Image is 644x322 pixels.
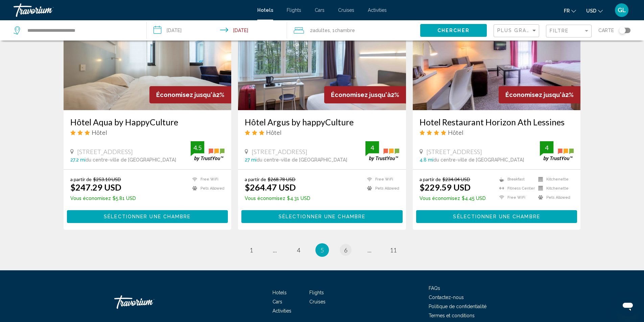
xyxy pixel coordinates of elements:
[257,157,347,163] span: du centre-ville de [GEOGRAPHIC_DATA]
[564,6,576,16] button: Change language
[272,308,291,314] a: Activities
[420,129,574,136] div: 4 star Hotel
[297,246,300,254] span: 4
[245,196,285,201] span: Vous économisez
[420,196,486,201] p: $4.45 USD
[416,212,577,219] a: Sélectionner une chambre
[245,176,266,182] span: a partir de
[320,246,324,254] span: 5
[70,129,225,136] div: 3 star Hotel
[309,290,324,295] a: Flights
[245,129,399,136] div: 3 star Hotel
[191,144,204,152] div: 4.5
[257,7,273,13] a: Hotels
[86,157,176,163] span: du centre-ville de [GEOGRAPHIC_DATA]
[287,7,301,13] a: Flights
[64,243,581,257] ul: Pagination
[535,176,574,182] li: Kitchenette
[420,157,433,163] span: 4.8 mi
[64,2,232,110] img: Hotel image
[368,7,387,13] span: Activities
[613,3,630,17] button: User Menu
[586,6,603,16] button: Change currency
[367,246,372,254] span: ...
[496,185,535,191] li: Fitness Center
[448,129,463,136] span: Hôtel
[497,28,578,33] span: Plus grandes économies
[324,86,406,103] div: 2%
[245,117,399,127] a: Hôtel Argus by happyCulture
[70,196,111,201] span: Vous économisez
[540,144,553,152] div: 4
[149,86,231,103] div: 2%
[266,129,282,136] span: Hôtel
[156,91,216,98] span: Économisez jusqu'à
[496,195,535,200] li: Free WiFi
[279,214,365,220] span: Sélectionner une chambre
[505,91,565,98] span: Économisez jusqu'à
[252,148,307,155] span: [STREET_ADDRESS]
[77,148,133,155] span: [STREET_ADDRESS]
[443,176,470,182] del: $234.04 USD
[364,185,399,191] li: Pets Allowed
[420,176,441,182] span: a partir de
[429,286,440,291] a: FAQs
[245,182,296,192] ins: $264.47 USD
[92,129,107,136] span: Hôtel
[540,141,574,161] img: trustyou-badge.svg
[618,7,626,14] span: GL
[344,246,348,254] span: 6
[70,196,136,201] p: $5.81 USD
[93,176,121,182] del: $253.10 USD
[67,212,228,219] a: Sélectionner une chambre
[586,8,596,14] span: USD
[331,91,391,98] span: Économisez jusqu'à
[413,2,581,110] img: Hotel image
[426,148,482,155] span: [STREET_ADDRESS]
[420,182,471,192] ins: $229.59 USD
[191,141,224,161] img: trustyou-badge.svg
[14,3,251,17] a: Travorium
[315,7,325,13] a: Cars
[273,246,277,254] span: ...
[330,26,355,35] span: , 1
[104,214,191,220] span: Sélectionner une chambre
[453,214,540,220] span: Sélectionner une chambre
[241,210,403,223] button: Sélectionner une chambre
[245,196,310,201] p: $4.31 USD
[437,28,470,33] span: Chercher
[114,292,182,312] a: Travorium
[245,157,257,163] span: 27 mi
[272,290,287,295] span: Hotels
[313,28,330,33] span: Adultes
[365,141,399,161] img: trustyou-badge.svg
[272,299,282,304] a: Cars
[310,26,330,35] span: 2
[364,176,399,182] li: Free WiFi
[189,185,224,191] li: Pets Allowed
[70,176,92,182] span: a partir de
[335,28,355,33] span: Chambre
[497,28,537,34] mat-select: Sort by
[416,210,577,223] button: Sélectionner une chambre
[420,117,574,127] h3: Hotel Restaurant Horizon Ath Lessines
[309,299,326,304] a: Cruises
[70,117,225,127] a: Hôtel Aqua by HappyCulture
[365,144,379,152] div: 4
[420,196,460,201] span: Vous économisez
[499,86,580,103] div: 2%
[614,27,630,33] button: Toggle map
[338,7,354,13] a: Cruises
[241,212,403,219] a: Sélectionner une chambre
[429,304,486,309] a: Politique de confidentialité
[238,2,406,110] img: Hotel image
